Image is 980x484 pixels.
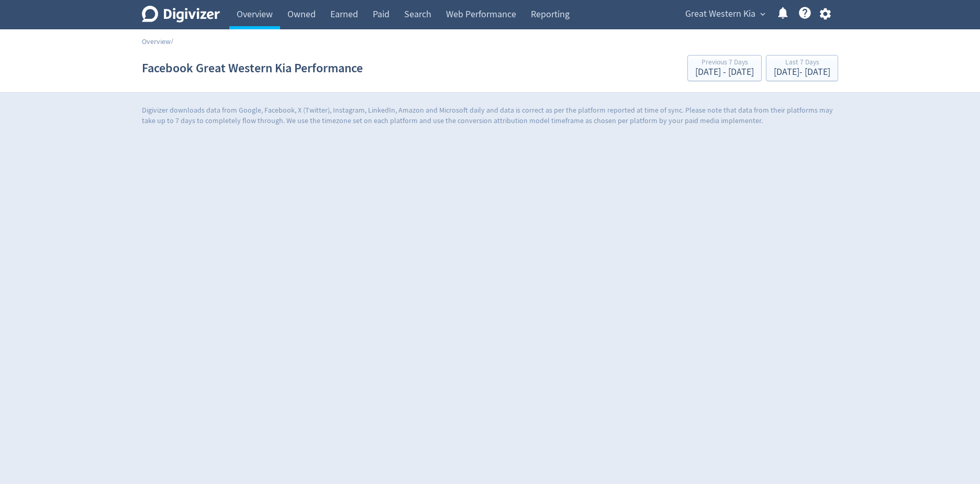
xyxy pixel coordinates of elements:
[142,51,363,85] h1: Facebook Great Western Kia Performance
[687,55,762,81] button: Previous 7 Days[DATE] - [DATE]
[774,59,830,68] div: Last 7 Days
[142,37,171,46] a: Overview
[695,68,754,77] div: [DATE] - [DATE]
[685,6,755,23] span: Great Western Kia
[142,105,838,126] p: Digivizer downloads data from Google, Facebook, X (Twitter), Instagram, LinkedIn, Amazon and Micr...
[766,55,838,81] button: Last 7 Days[DATE]- [DATE]
[695,59,754,68] div: Previous 7 Days
[171,37,173,46] span: /
[758,9,767,19] span: expand_more
[774,68,830,77] div: [DATE] - [DATE]
[682,6,768,23] button: Great Western Kia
